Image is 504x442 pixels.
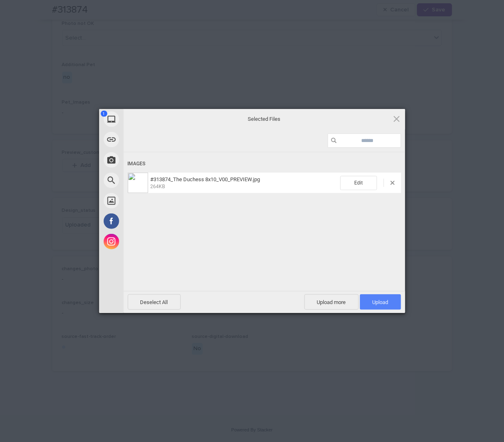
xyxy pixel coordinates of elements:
[304,294,359,310] span: Upload more
[360,294,401,310] span: Upload
[373,299,389,305] span: Upload
[128,156,401,171] div: Images
[340,176,377,190] span: Edit
[128,173,148,193] img: b1bd2df3-4ff3-4015-9867-44e1673775f0
[99,170,197,191] div: Web Search
[99,150,197,170] div: Take Photo
[99,129,197,150] div: Link (URL)
[99,211,197,231] div: Facebook
[101,111,107,117] span: 1
[392,114,401,123] span: Click here or hit ESC to close picker
[151,184,165,189] span: 264KB
[148,176,340,190] span: #313874_The Duchess 8x10_V00_PREVIEW.jpg
[99,191,197,211] div: Unsplash
[151,176,260,182] span: #313874_The Duchess 8x10_V00_PREVIEW.jpg
[128,294,181,310] span: Deselect All
[99,109,197,129] div: My Device
[99,231,197,252] div: Instagram
[183,115,346,122] span: Selected Files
